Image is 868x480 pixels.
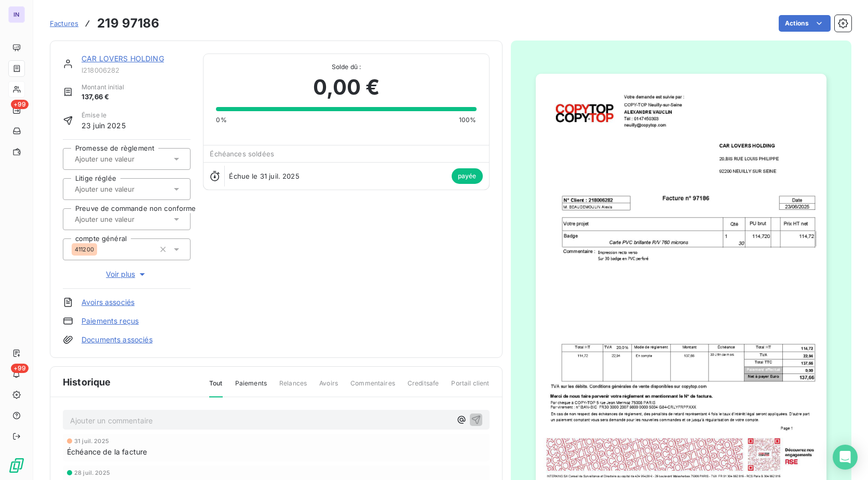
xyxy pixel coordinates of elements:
[50,19,78,28] span: Factures
[74,154,178,164] input: Ajouter une valeur
[82,54,164,63] a: CAR LOVERS HOLDING
[74,215,178,224] input: Ajouter une valeur
[833,445,858,470] div: Open Intercom Messenger
[82,335,153,345] a: Documents associés
[459,115,477,125] span: 100%
[216,115,226,125] span: 0%
[350,379,395,396] span: Commentaires
[82,111,126,120] span: Émise le
[82,66,191,74] span: I218006282
[779,15,831,32] button: Actions
[82,92,124,102] span: 137,66 €
[319,379,338,396] span: Avoirs
[74,438,109,444] span: 31 juil. 2025
[106,269,147,279] span: Voir plus
[50,18,78,29] a: Factures
[451,379,489,396] span: Portail client
[11,100,29,109] span: +99
[82,297,134,308] a: Avoirs associés
[82,83,124,92] span: Montant initial
[82,316,139,326] a: Paiements reçus
[235,379,267,396] span: Paiements
[82,120,126,131] span: 23 juin 2025
[209,379,223,397] span: Tout
[75,246,94,252] span: 411200
[229,172,299,180] span: Échue le 31 juil. 2025
[210,150,274,158] span: Échéances soldées
[63,375,111,389] span: Historique
[74,184,178,194] input: Ajouter une valeur
[67,446,147,457] span: Échéance de la facture
[279,379,307,396] span: Relances
[452,168,483,184] span: payée
[11,364,29,373] span: +99
[8,6,25,23] div: IN
[216,62,476,72] span: Solde dû :
[313,72,380,103] span: 0,00 €
[97,14,159,33] h3: 219 97186
[63,269,191,280] button: Voir plus
[408,379,439,396] span: Creditsafe
[8,457,25,474] img: Logo LeanPay
[74,470,110,476] span: 28 juil. 2025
